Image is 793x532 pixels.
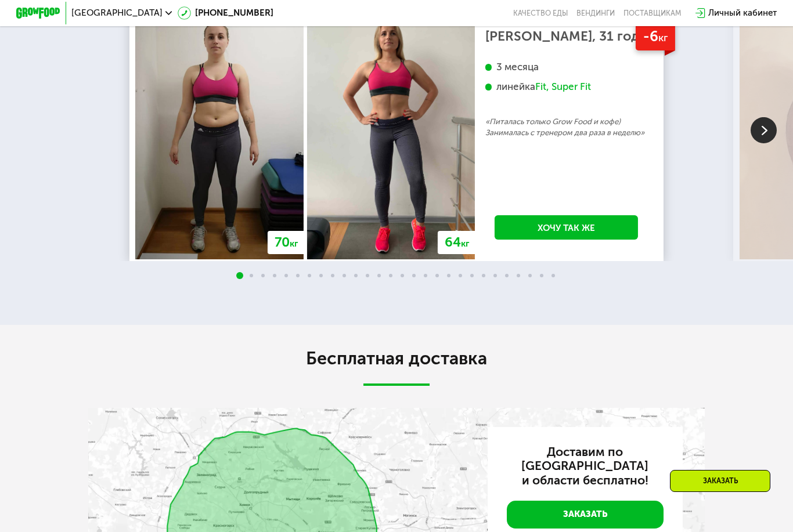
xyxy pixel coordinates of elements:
[658,31,668,44] span: кг
[485,117,647,139] p: «Питалась только Grow Food и кофе) Занималась с тренером два раза в неделю»
[71,9,163,17] span: [GEOGRAPHIC_DATA]
[576,9,615,17] a: Вендинги
[535,81,591,93] div: Fit, Super Fit
[507,445,664,488] h3: Доставим по [GEOGRAPHIC_DATA] и области бесплатно!
[495,215,638,240] a: Хочу так же
[513,9,568,17] a: Качество еды
[268,231,305,254] div: 70
[670,470,770,492] div: Заказать
[461,238,469,249] span: кг
[708,6,777,20] div: Личный кабинет
[485,81,647,93] div: линейка
[485,61,647,74] div: 3 месяца
[290,238,298,249] span: кг
[485,31,647,42] div: [PERSON_NAME], 31 год
[507,501,664,528] a: Заказать
[751,117,777,143] img: Slide right
[178,6,273,20] a: [PHONE_NUMBER]
[623,9,681,17] div: поставщикам
[635,23,675,50] div: -6
[438,231,477,254] div: 64
[88,348,705,370] h2: Бесплатная доставка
